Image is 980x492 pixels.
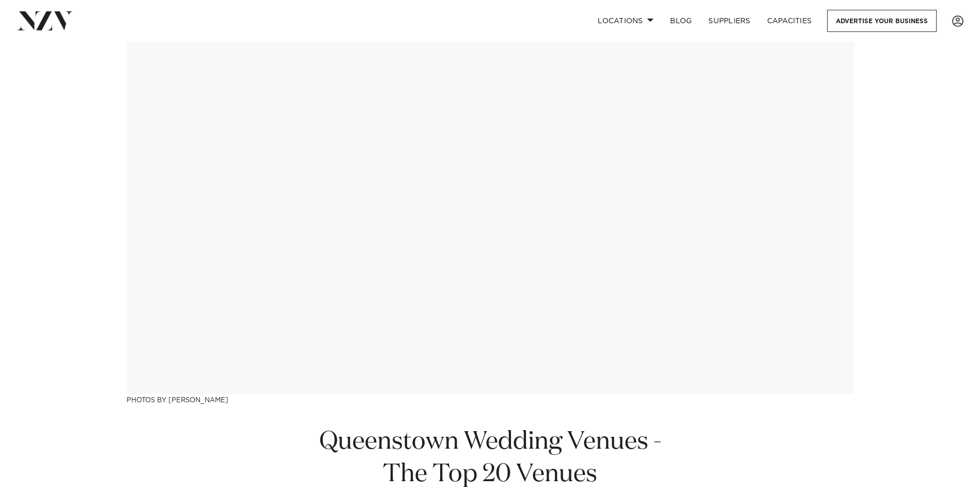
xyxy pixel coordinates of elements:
[827,10,937,32] a: Advertise your business
[662,10,700,32] a: BLOG
[17,11,73,30] img: nzv-logo.png
[589,10,662,32] a: Locations
[759,10,820,32] a: Capacities
[314,426,667,491] h1: Queenstown Wedding Venues - The Top 20 Venues
[127,394,854,405] h3: Photos by [PERSON_NAME]
[700,10,758,32] a: SUPPLIERS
